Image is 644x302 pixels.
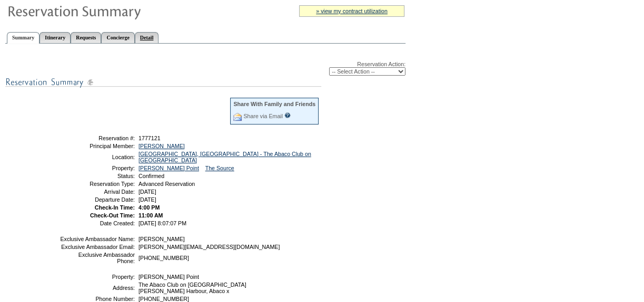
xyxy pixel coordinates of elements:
[135,32,159,43] a: Detail
[316,8,388,14] a: » view my contract utilization
[284,112,291,118] input: What is this?
[138,173,164,179] span: Confirmed
[101,32,134,43] a: Concierge
[138,244,280,250] span: [PERSON_NAME][EMAIL_ADDRESS][DOMAIN_NAME]
[138,196,156,203] span: [DATE]
[60,135,135,141] td: Reservation #:
[138,274,199,280] span: [PERSON_NAME] Point
[71,32,101,43] a: Requests
[138,204,160,211] span: 4:00 PM
[60,151,135,163] td: Location:
[60,282,135,294] td: Address:
[243,113,283,119] a: Share via Email
[7,32,39,44] a: Summary
[138,282,246,294] span: The Abaco Club on [GEOGRAPHIC_DATA] [PERSON_NAME] Harbour, Abaco x
[138,220,186,226] span: [DATE] 8:07:07 PM
[138,181,195,187] span: Advanced Reservation
[138,165,199,171] a: [PERSON_NAME] Point
[60,220,135,226] td: Date Created:
[138,212,163,218] span: 11:00 AM
[60,165,135,171] td: Property:
[138,236,185,242] span: [PERSON_NAME]
[60,196,135,203] td: Departure Date:
[5,61,405,76] div: Reservation Action:
[138,296,189,302] span: [PHONE_NUMBER]
[60,173,135,179] td: Status:
[90,212,135,218] strong: Check-Out Time:
[60,274,135,280] td: Property:
[60,244,135,250] td: Exclusive Ambassador Email:
[138,255,189,261] span: [PHONE_NUMBER]
[95,204,135,211] strong: Check-In Time:
[233,101,315,107] div: Share With Family and Friends
[60,252,135,264] td: Exclusive Ambassador Phone:
[138,189,156,195] span: [DATE]
[138,135,161,141] span: 1777121
[39,32,71,43] a: Itinerary
[60,296,135,302] td: Phone Number:
[138,151,311,163] a: [GEOGRAPHIC_DATA], [GEOGRAPHIC_DATA] - The Abaco Club on [GEOGRAPHIC_DATA]
[60,236,135,242] td: Exclusive Ambassador Name:
[205,165,234,171] a: The Source
[60,181,135,187] td: Reservation Type:
[138,143,185,149] a: [PERSON_NAME]
[60,143,135,149] td: Principal Member:
[60,189,135,195] td: Arrival Date:
[5,76,321,89] img: subTtlResSummary.gif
